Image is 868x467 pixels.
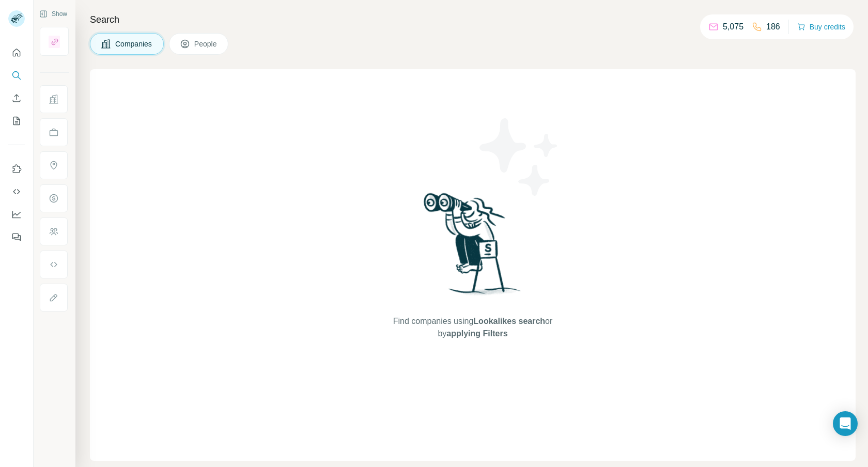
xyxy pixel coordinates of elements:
[8,205,25,224] button: Dashboard
[8,89,25,107] button: Enrich CSV
[797,20,845,34] button: Buy credits
[194,39,218,49] span: People
[766,21,780,33] p: 186
[115,39,153,49] span: Companies
[446,329,507,338] span: applying Filters
[8,66,25,85] button: Search
[473,111,566,204] img: Surfe Illustration - Stars
[8,160,25,178] button: Use Surfe on LinkedIn
[8,228,25,246] button: Feedback
[473,317,545,325] span: Lookalikes search
[8,43,25,62] button: Quick start
[723,21,743,33] p: 5,075
[833,411,858,436] div: Open Intercom Messenger
[390,315,555,340] span: Find companies using or by
[90,12,856,27] h4: Search
[8,112,25,130] button: My lists
[419,190,526,305] img: Surfe Illustration - Woman searching with binoculars
[32,6,74,22] button: Show
[8,182,25,201] button: Use Surfe API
